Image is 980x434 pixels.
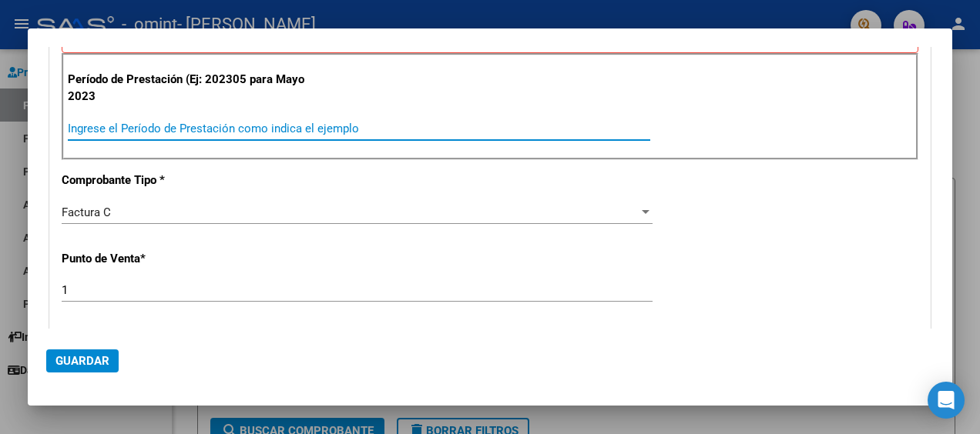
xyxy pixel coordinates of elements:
[62,328,319,346] p: Número
[928,382,965,419] div: Open Intercom Messenger
[68,71,321,105] p: Período de Prestación (Ej: 202305 para Mayo 2023
[62,250,319,268] p: Punto de Venta
[62,172,319,189] p: Comprobante Tipo *
[55,354,109,368] span: Guardar
[62,205,111,219] span: Factura C
[46,349,119,372] button: Guardar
